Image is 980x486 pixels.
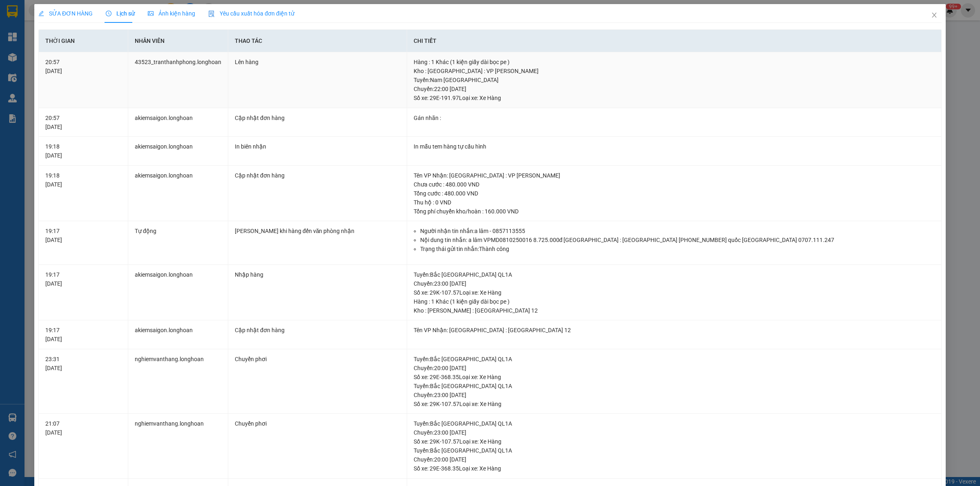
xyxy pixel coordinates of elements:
[414,446,935,473] div: Tuyến : Bắc [GEOGRAPHIC_DATA] QL1A Chuyến: 20:00 [DATE] Số xe: 29E-368.35 Loại xe: Xe Hàng
[45,113,121,131] div: 20:57 [DATE]
[208,11,215,17] img: icon
[106,10,135,17] span: Lịch sử
[45,419,121,437] div: 21:07 [DATE]
[38,11,44,16] span: edit
[414,171,935,180] div: Tên VP Nhận: [GEOGRAPHIC_DATA] : VP [PERSON_NAME]
[128,414,228,479] td: nghiemvanthang.longhoan
[45,171,121,189] div: 19:18 [DATE]
[414,113,935,122] div: Gán nhãn :
[235,419,400,428] div: Chuyển phơi
[39,30,128,52] th: Thời gian
[45,326,121,344] div: 19:17 [DATE]
[235,326,400,335] div: Cập nhật đơn hàng
[414,297,935,306] div: Hàng : 1 Khác (1 kiện giấy dài bọc pe )
[128,221,228,265] td: Tự động
[235,58,400,67] div: Lên hàng
[128,166,228,222] td: akiemsaigon.longhoan
[128,108,228,137] td: akiemsaigon.longhoan
[235,226,400,235] div: [PERSON_NAME] khi hàng đến văn phòng nhận
[420,244,935,253] li: Trạng thái gửi tin nhắn: Thành công
[45,270,121,288] div: 19:17 [DATE]
[414,180,935,189] div: Chưa cước : 480.000 VND
[235,113,400,122] div: Cập nhật đơn hàng
[414,189,935,198] div: Tổng cước : 480.000 VND
[106,11,111,16] span: clock-circle
[414,326,935,335] div: Tên VP Nhận: [GEOGRAPHIC_DATA] : [GEOGRAPHIC_DATA] 12
[414,419,935,446] div: Tuyến : Bắc [GEOGRAPHIC_DATA] QL1A Chuyến: 23:00 [DATE] Số xe: 29K-107.57 Loại xe: Xe Hàng
[38,10,93,17] span: SỬA ĐƠN HÀNG
[420,226,935,235] li: Người nhận tin nhắn: a lâm - 0857113555
[414,75,935,102] div: Tuyến : Nam [GEOGRAPHIC_DATA] Chuyến: 22:00 [DATE] Số xe: 29E-191.97 Loại xe: Xe Hàng
[128,30,228,52] th: Nhân viên
[414,198,935,207] div: Thu hộ : 0 VND
[45,142,121,160] div: 19:18 [DATE]
[414,67,935,75] div: Kho : [GEOGRAPHIC_DATA] : VP [PERSON_NAME]
[414,142,935,151] div: In mẫu tem hàng tự cấu hình
[235,171,400,180] div: Cập nhật đơn hàng
[414,270,935,297] div: Tuyến : Bắc [GEOGRAPHIC_DATA] QL1A Chuyến: 23:00 [DATE] Số xe: 29K-107.57 Loại xe: Xe Hàng
[128,137,228,166] td: akiemsaigon.longhoan
[235,355,400,364] div: Chuyển phơi
[148,10,195,17] span: Ảnh kiện hàng
[208,10,294,17] span: Yêu cầu xuất hóa đơn điện tử
[414,306,935,315] div: Kho : [PERSON_NAME] : [GEOGRAPHIC_DATA] 12
[407,30,942,52] th: Chi tiết
[414,207,935,216] div: Tổng phí chuyển kho/hoàn : 160.000 VND
[45,355,121,373] div: 23:31 [DATE]
[931,12,938,18] span: close
[414,58,935,67] div: Hàng : 1 Khác (1 kiện giấy dài bọc pe )
[414,355,935,382] div: Tuyến : Bắc [GEOGRAPHIC_DATA] QL1A Chuyến: 20:00 [DATE] Số xe: 29E-368.35 Loại xe: Xe Hàng
[228,30,407,52] th: Thao tác
[923,4,946,27] button: Close
[235,270,400,279] div: Nhập hàng
[45,226,121,244] div: 19:17 [DATE]
[235,142,400,151] div: In biên nhận
[148,11,154,16] span: picture
[128,52,228,108] td: 43523_tranthanhphong.longhoan
[128,349,228,414] td: nghiemvanthang.longhoan
[128,265,228,321] td: akiemsaigon.longhoan
[420,235,935,244] li: Nội dung tin nhắn: a lâm VPMD0810250016 8.725.000đ [GEOGRAPHIC_DATA] : [GEOGRAPHIC_DATA] [PHONE_N...
[45,58,121,75] div: 20:57 [DATE]
[128,320,228,349] td: akiemsaigon.longhoan
[414,382,935,408] div: Tuyến : Bắc [GEOGRAPHIC_DATA] QL1A Chuyến: 23:00 [DATE] Số xe: 29K-107.57 Loại xe: Xe Hàng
